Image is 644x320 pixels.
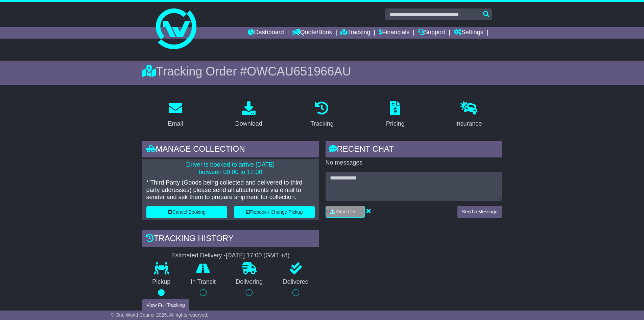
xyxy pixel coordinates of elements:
a: Pricing [382,99,409,131]
a: Financials [379,27,409,39]
button: Rebook / Change Pickup [234,206,315,218]
a: Insurance [451,99,486,131]
p: Delivering [226,278,273,286]
p: No messages [326,159,502,167]
a: Dashboard [248,27,284,39]
div: Email [168,119,183,128]
button: Cancel Booking [146,206,227,218]
div: Insurance [455,119,482,128]
a: Tracking [340,27,370,39]
a: Tracking [306,99,338,131]
p: Pickup [142,278,181,286]
div: RECENT CHAT [326,141,502,159]
span: © One World Courier 2025. All rights reserved. [111,312,209,318]
div: Tracking history [142,230,319,249]
div: Estimated Delivery - [142,252,319,259]
p: In Transit [181,278,226,286]
p: * Third Party (Goods being collected and delivered to third party addresses) please send all atta... [146,179,315,201]
button: View Full Tracking [142,299,189,311]
div: Manage collection [142,141,319,159]
div: Tracking Order # [142,64,502,79]
a: Quote/Book [292,27,332,39]
div: Pricing [386,119,405,128]
span: OWCAU651966AU [247,64,351,78]
div: Download [235,119,262,128]
div: [DATE] 17:00 (GMT +8) [226,252,290,259]
a: Email [163,99,187,131]
p: Driver is booked to arrive [DATE] between 09:00 to 17:00 [146,161,315,176]
a: Settings [454,27,483,39]
p: Delivered [273,278,319,286]
a: Support [418,27,445,39]
a: Download [231,99,267,131]
div: Tracking [310,119,333,128]
button: Send a Message [457,206,502,218]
